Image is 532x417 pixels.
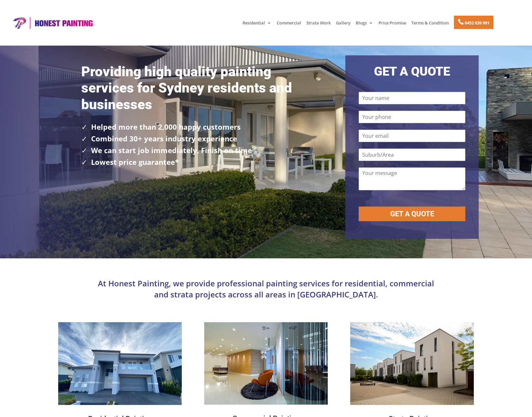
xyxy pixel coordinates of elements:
[91,157,179,167] strong: Lowest price guarantee*
[359,130,465,142] input: Your email
[91,134,237,143] strong: Combined 30+ years industry experience
[379,21,406,32] a: Price Promise
[359,207,465,221] button: GET A QUOTE
[454,16,493,29] a: 0452 639 991
[243,21,272,32] a: Residential
[277,21,301,32] a: Commercial
[411,21,449,32] a: Terms & Condition
[91,145,252,155] strong: We can start job immediately, Finish on time
[306,21,331,32] a: Strata Work
[91,122,241,132] strong: Helped more than 2,000 happy customers
[90,278,442,300] p: At Honest Painting, we provide professional painting services for residential, commercial and str...
[81,64,305,116] h1: Providing high quality painting services for Sydney residents and businesses
[359,149,465,161] input: Suburb/Area
[336,21,351,32] a: Gallery
[10,17,95,29] img: Honest Painting
[345,65,479,81] h2: GET A QUOTE
[356,21,373,32] a: Blogs
[359,92,465,104] input: Your name
[359,111,465,123] input: Your phone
